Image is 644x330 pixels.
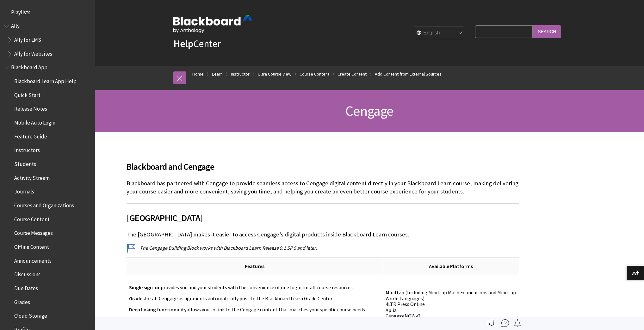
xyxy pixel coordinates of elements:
img: More help [501,319,509,327]
img: Print [488,319,495,327]
nav: Book outline for Playlists [4,7,91,18]
span: Single sign-on [129,284,161,290]
strong: Help [173,37,193,50]
span: Feature Guide [14,131,47,140]
a: Instructor [231,70,250,78]
a: Create Content [337,70,367,78]
span: Blackboard and Cengage [127,160,519,173]
img: Follow this page [514,319,521,327]
span: Quick Start [14,90,40,98]
span: Offline Content [14,241,49,250]
span: Cengage [345,102,393,119]
a: Add Content from External Sources [375,70,442,78]
span: Courses and Organizations [14,200,74,209]
span: Mobile Auto Login [14,117,55,126]
th: Available Platforms [383,258,519,274]
p: Blackboard has partnered with Cengage to provide seamless access to Cengage digital content direc... [127,179,519,196]
p: for all Cengage assignments automatically post to the Blackboard Learn Grade Center. [129,296,380,302]
p: The Cengage Building Block works with Blackboard Learn Release 9.1 SP 5 and later. [127,244,519,251]
span: Activity Stream [14,173,50,181]
span: Blackboard App [11,62,47,71]
input: Search [533,25,561,38]
a: HelpCenter [173,37,221,50]
span: Release Notes [14,104,47,112]
span: Blackboard Learn App Help [14,76,77,84]
a: Learn [212,70,223,78]
span: Grades [129,295,145,302]
a: Ultra Course View [258,70,291,78]
span: Ally [11,21,20,29]
span: Journals [14,186,34,195]
span: Due Dates [14,283,38,291]
span: Ally for LMS [14,34,41,43]
span: Ally for Websites [14,48,52,57]
span: Announcements [14,255,52,264]
span: Grades [14,297,30,305]
span: Students [14,159,36,167]
th: Features [127,258,383,274]
p: The [GEOGRAPHIC_DATA] makes it easier to access Cengage’s digital products inside Blackboard Lear... [127,230,519,239]
nav: Book outline for Anthology Ally Help [4,21,91,59]
p: provides you and your students with the convenience of one login for all course resources. [129,284,380,290]
span: Course Messages [14,228,53,236]
span: Course Content [14,214,50,223]
span: Instructors [14,145,40,154]
span: Playlists [11,7,30,15]
span: Cloud Storage [14,310,47,319]
select: Site Language Selector [414,27,465,40]
span: Deep linking functionality [129,306,187,313]
img: Blackboard by Anthology [173,15,252,33]
span: Discussions [14,269,40,278]
p: allows you to link to the Cengage content that matches your specific course needs. [129,307,380,313]
a: Home [192,70,204,78]
a: Course Content [300,70,329,78]
span: [GEOGRAPHIC_DATA] [127,211,519,224]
